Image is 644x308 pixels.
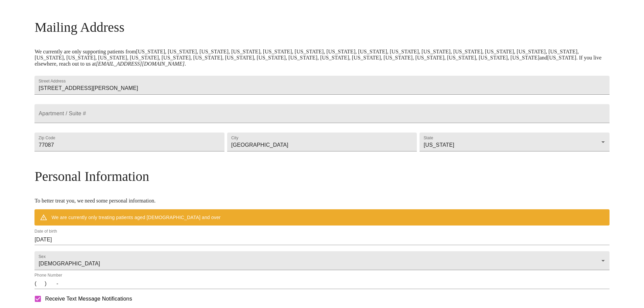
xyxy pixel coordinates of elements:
[96,61,185,67] em: [EMAIL_ADDRESS][DOMAIN_NAME]
[34,49,609,67] p: We currently are only supporting patients from [US_STATE], [US_STATE], [US_STATE], [US_STATE], [U...
[34,19,609,35] h3: Mailing Address
[45,295,132,303] span: Receive Text Message Notifications
[34,168,609,184] h3: Personal Information
[34,274,62,278] label: Phone Number
[34,230,57,234] label: Date of birth
[51,211,220,223] div: We are currently only treating patients aged [DEMOGRAPHIC_DATA] and over
[420,133,609,151] div: [US_STATE]
[34,251,609,270] div: [DEMOGRAPHIC_DATA]
[34,198,609,204] p: To better treat you, we need some personal information.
